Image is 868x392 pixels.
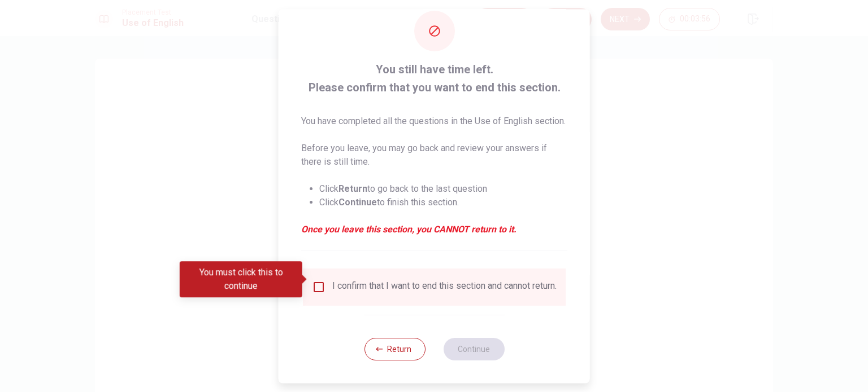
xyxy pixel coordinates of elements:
button: Return [364,338,425,360]
p: You have completed all the questions in the Use of English section. [301,114,567,128]
li: Click to go back to the last question [319,182,567,196]
span: You must click this to continue [312,280,325,294]
div: You must click this to continue [180,261,302,297]
li: Click to finish this section. [319,196,567,209]
span: You still have time left. Please confirm that you want to end this section. [301,60,567,96]
p: Before you leave, you may go back and review your answers if there is still time. [301,142,567,169]
div: I confirm that I want to end this section and cannot return. [332,280,557,294]
strong: Return [338,183,367,194]
em: Once you leave this section, you CANNOT return to it. [301,223,567,236]
strong: Continue [338,197,377,208]
button: Continue [443,338,504,360]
